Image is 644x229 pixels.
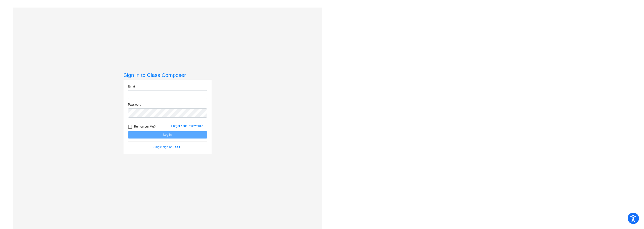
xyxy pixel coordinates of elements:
span: Remember Me? [134,124,156,130]
h3: Sign in to Class Composer [124,72,212,78]
label: Password [128,102,141,107]
a: Forgot Your Password? [171,124,203,128]
a: Single sign on - SSO [153,145,181,149]
button: Log In [128,131,207,139]
label: Email [128,84,136,89]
